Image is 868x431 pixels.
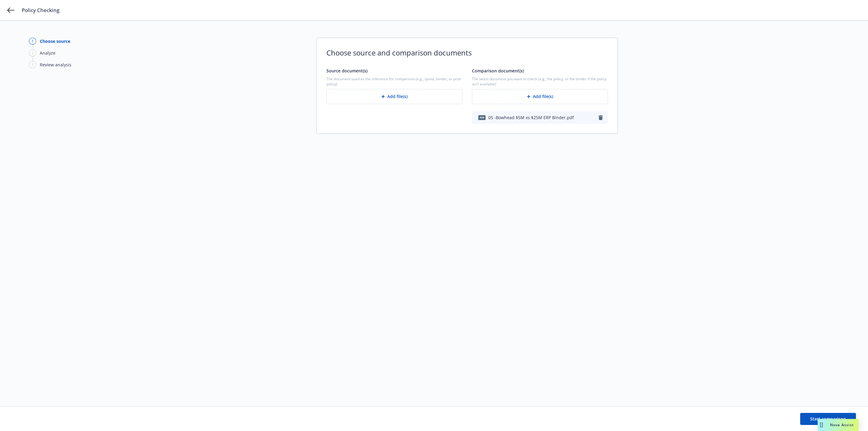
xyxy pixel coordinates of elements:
div: Drag to move [818,419,825,431]
div: Choose source [40,38,70,44]
span: pdf [478,115,486,120]
span: The latest document you want to check (e.g., the policy, or the binder if the policy isn't availa... [472,76,608,87]
span: Policy Checking [22,7,59,14]
div: 3 [29,61,36,68]
div: 1 [29,38,36,45]
button: Add file(s) [326,89,462,104]
span: 05 -Bowhead $5M xs $25M ERP Binder.pdf [488,114,574,121]
span: Nova Assist [830,422,854,427]
span: Start comparison [810,416,846,422]
span: The document used as the reference for comparison (e.g., quote, binder, or prior policy) [326,76,462,87]
button: Start comparison [800,413,856,425]
div: 2 [29,49,36,56]
button: Add file(s) [472,89,608,104]
div: Review analysis [40,62,71,68]
div: Analyze [40,50,55,56]
span: Source document(s) [326,68,367,74]
span: Comparison document(s) [472,68,524,74]
button: Nova Assist [818,419,859,431]
span: Choose source and comparison documents [326,48,608,58]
